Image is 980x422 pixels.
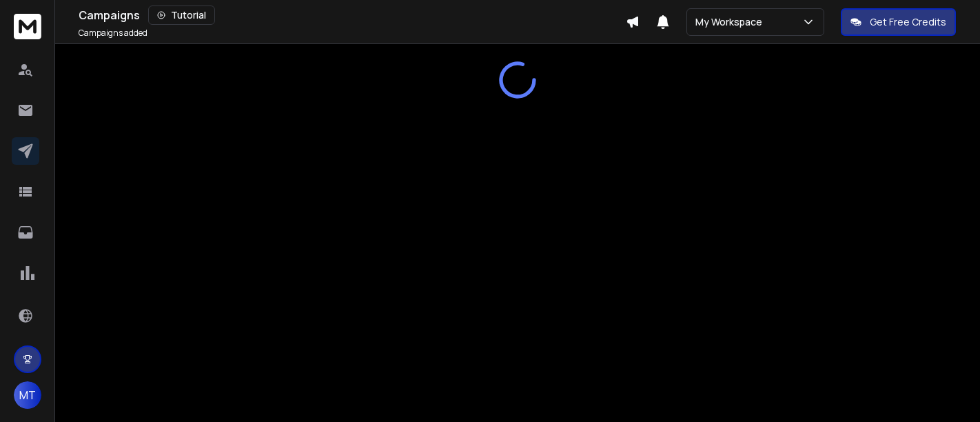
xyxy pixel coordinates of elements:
[79,28,147,39] p: Campaigns added
[841,8,956,36] button: Get Free Credits
[14,381,41,409] button: MT
[79,6,626,25] div: Campaigns
[695,15,768,29] p: My Workspace
[148,6,215,25] button: Tutorial
[870,15,946,29] p: Get Free Credits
